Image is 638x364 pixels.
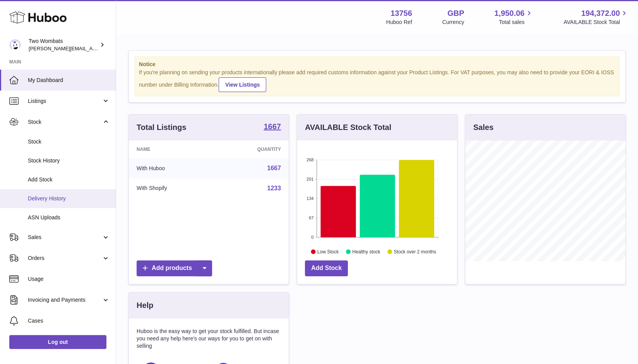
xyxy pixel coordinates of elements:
td: With Shopify [129,178,215,198]
a: 1,950.06 Total sales [494,8,534,26]
div: Currency [442,19,464,26]
text: 67 [309,215,313,220]
span: Invoicing and Payments [28,296,102,304]
img: philip.carroll@twowombats.com [9,39,21,51]
span: Cases [28,317,110,325]
a: Log out [9,335,106,349]
span: Delivery History [28,195,110,202]
span: Stock History [28,157,110,164]
span: Stock [28,118,102,126]
span: Total sales [499,19,533,26]
a: 194,372.00 AVAILABLE Stock Total [563,8,629,26]
span: [PERSON_NAME][EMAIL_ADDRESS][PERSON_NAME][DOMAIN_NAME] [29,45,197,51]
span: Listings [28,97,102,105]
div: Huboo Ref [386,19,412,26]
text: Stock over 2 months [394,249,436,254]
span: Add Stock [28,176,110,183]
div: Two Wombats [29,38,98,52]
span: ASN Uploads [28,214,110,221]
td: With Huboo [129,158,215,178]
strong: GBP [447,8,464,19]
span: My Dashboard [28,77,110,84]
a: 1667 [267,165,281,171]
span: 194,372.00 [581,8,620,19]
text: 0 [311,235,313,239]
h3: AVAILABLE Stock Total [305,122,391,133]
h3: Sales [473,122,493,133]
span: Orders [28,255,102,262]
h3: Total Listings [137,122,186,133]
span: Stock [28,138,110,145]
span: Sales [28,234,102,241]
text: Healthy stock [352,249,380,254]
th: Name [129,140,215,158]
span: Usage [28,275,110,283]
text: Low Stock [317,249,339,254]
a: 1233 [267,185,281,191]
span: 1,950.06 [494,8,525,19]
text: 268 [306,157,313,162]
div: If you're planning on sending your products internationally please add required customs informati... [139,69,615,92]
a: Add Stock [305,260,348,276]
p: Huboo is the easy way to get your stock fulfilled. But incase you need any help here's our ways f... [137,328,281,350]
strong: Notice [139,61,615,68]
h3: Help [137,300,153,311]
a: View Listings [219,77,266,92]
strong: 13756 [390,8,412,19]
th: Quantity [215,140,289,158]
strong: 1667 [264,123,281,130]
span: AVAILABLE Stock Total [563,19,629,26]
a: Add products [137,260,212,276]
text: 134 [306,196,313,201]
text: 201 [306,177,313,181]
a: 1667 [264,123,281,132]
